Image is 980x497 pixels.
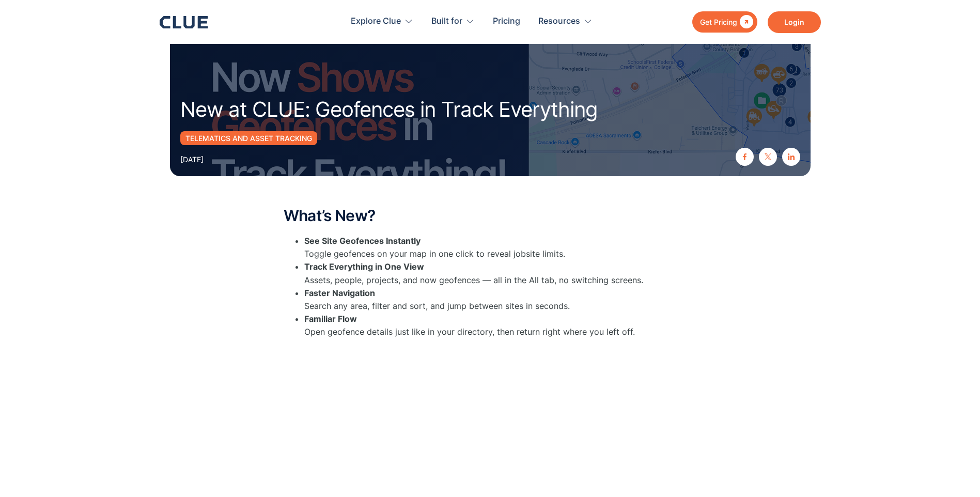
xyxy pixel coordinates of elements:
img: facebook icon [741,153,748,160]
a: Login [768,11,821,33]
div: Resources [538,5,593,38]
li: Search any area, filter and sort, and jump between sites in seconds. [304,287,697,313]
img: twitter X icon [765,153,771,160]
div: Resources [538,5,580,38]
div: Built for [431,5,462,38]
li: Toggle geofences on your map in one click to reveal jobsite limits. [304,235,697,260]
a: Telematics and Asset Tracking [180,131,317,145]
img: linkedin icon [788,153,795,160]
div: Explore Clue [351,5,413,38]
li: Open geofence details just like in your directory, then return right where you left off. [304,313,697,338]
li: Assets, people, projects, and now geofences — all in the All tab, no switching screens. [304,260,697,286]
strong: Faster Navigation [304,288,375,298]
strong: Track Everything in One View [304,261,424,272]
div: Get Pricing [700,15,737,28]
div: Built for [431,5,475,38]
div: Explore Clue [351,5,401,38]
h2: What’s New? [284,207,697,224]
strong: See Site Geofences Instantly [304,236,421,246]
a: Get Pricing [692,11,757,33]
strong: Familiar Flow [304,314,357,324]
h1: New at CLUE: Geofences in Track Everything [180,98,614,121]
a: Pricing [493,5,520,38]
div: [DATE] [180,153,204,166]
div:  [737,15,753,28]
